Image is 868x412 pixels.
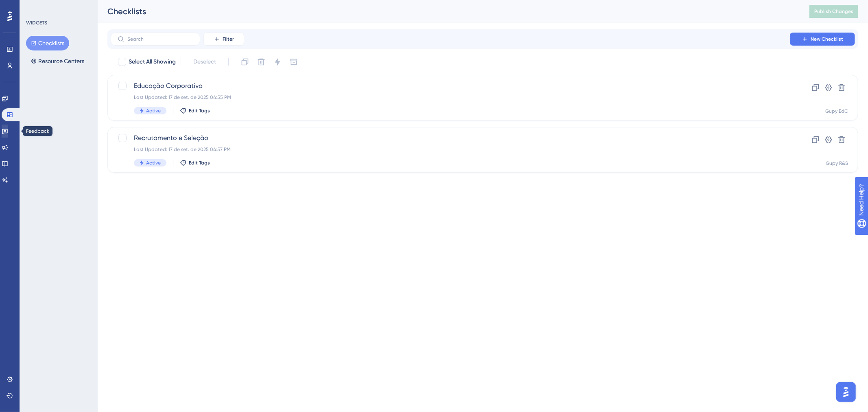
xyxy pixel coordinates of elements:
span: Edit Tags [189,107,210,114]
button: Edit Tags [180,107,210,114]
button: Resource Centers [26,54,89,68]
span: Active [146,160,161,166]
span: Deselect [193,57,216,67]
button: Checklists [26,36,69,50]
span: Need Help? [19,2,51,12]
button: Deselect [186,55,223,69]
button: New Checklist [790,33,855,46]
iframe: UserGuiding AI Assistant Launcher [834,380,858,404]
span: Publish Changes [814,8,853,15]
button: Filter [203,33,244,46]
div: Gupy EdC [825,108,848,114]
button: Edit Tags [180,160,210,166]
div: Checklists [107,6,789,17]
div: Gupy R&S [826,160,848,167]
span: Educação Corporativa [134,81,767,91]
span: Recrutamento e Seleção [134,133,767,143]
button: Publish Changes [809,5,858,18]
input: Search [127,36,193,42]
span: New Checklist [811,36,843,42]
span: Edit Tags [189,160,210,166]
div: Last Updated: 17 de set. de 2025 04:55 PM [134,94,767,101]
span: Active [146,107,161,114]
div: Last Updated: 17 de set. de 2025 04:57 PM [134,146,767,153]
span: Select All Showing [129,57,176,67]
span: Filter [223,36,234,42]
div: WIDGETS [26,20,47,26]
